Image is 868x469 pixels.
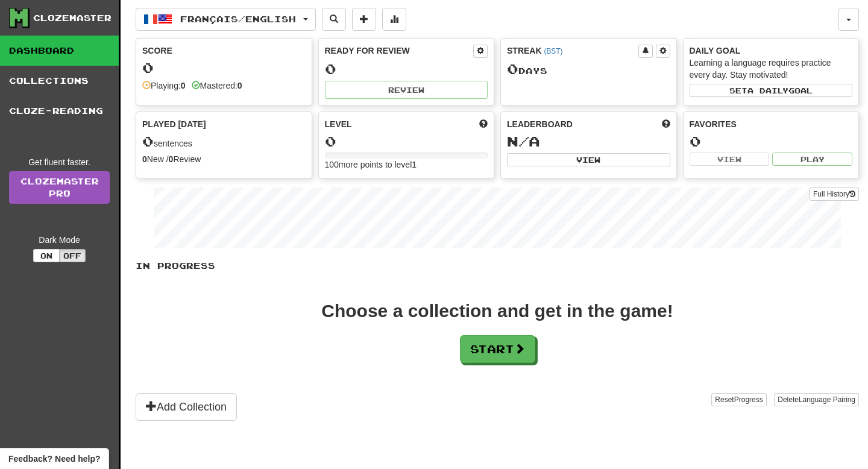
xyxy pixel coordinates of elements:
button: View [507,153,670,166]
button: Full History [810,187,859,201]
button: Search sentences [322,8,346,31]
div: 100 more points to level 1 [325,159,488,171]
div: Streak [507,45,638,57]
span: Level [325,118,352,130]
span: Score more points to level up [479,118,488,130]
span: 0 [507,60,518,77]
div: Day s [507,61,670,77]
div: 0 [142,60,306,75]
button: More stats [382,8,406,31]
button: Off [59,249,86,262]
span: Progress [734,395,763,404]
div: Learning a language requires practice every day. Stay motivated! [690,57,853,81]
div: sentences [142,134,306,150]
a: (BST) [544,47,562,55]
span: 0 [142,133,154,150]
button: DeleteLanguage Pairing [774,393,859,406]
div: New / Review [142,153,306,165]
span: Language Pairing [799,395,855,404]
button: Review [325,81,488,99]
button: Start [460,335,535,363]
strong: 0 [181,81,186,90]
div: Ready for Review [325,45,474,57]
div: Daily Goal [690,45,853,57]
span: Played [DATE] [142,118,206,130]
div: Playing: [142,80,186,92]
div: Dark Mode [9,234,110,246]
span: Français / English [180,14,296,24]
button: View [690,153,770,166]
span: N/A [507,133,540,150]
button: Français/English [136,8,316,31]
div: Mastered: [192,80,242,92]
span: a daily [747,86,788,95]
div: Clozemaster [33,12,112,24]
p: In Progress [136,260,859,272]
strong: 0 [169,154,174,164]
a: ClozemasterPro [9,171,110,204]
span: Leaderboard [507,118,573,130]
div: Choose a collection and get in the game! [321,302,673,320]
button: On [33,249,60,262]
span: Open feedback widget [8,453,100,465]
div: Score [142,45,306,57]
button: Play [772,153,852,166]
strong: 0 [237,81,242,90]
button: Add sentence to collection [352,8,376,31]
div: Get fluent faster. [9,156,110,168]
button: Add Collection [136,393,237,421]
div: 0 [325,134,488,149]
button: ResetProgress [711,393,766,406]
span: This week in points, UTC [662,118,670,130]
div: Favorites [690,118,853,130]
button: Seta dailygoal [690,84,853,97]
strong: 0 [142,154,147,164]
div: 0 [690,134,853,149]
div: 0 [325,61,488,77]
